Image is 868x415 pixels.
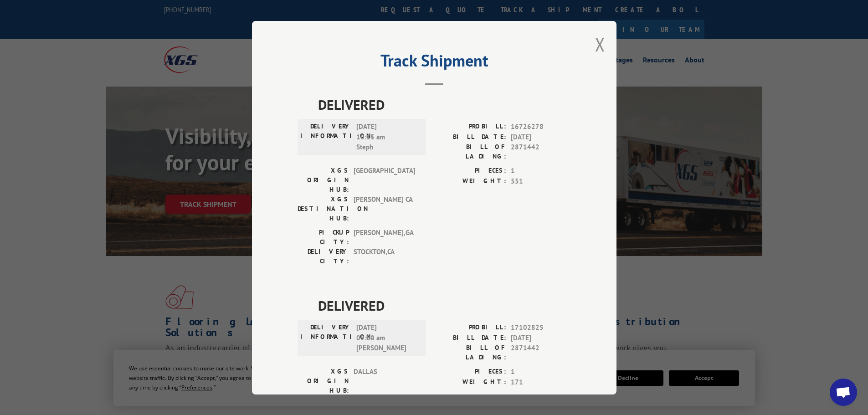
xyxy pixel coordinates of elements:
[511,176,571,186] span: 551
[298,247,349,266] label: DELIVERY CITY:
[354,195,415,223] span: [PERSON_NAME] CA
[298,367,349,395] label: XGS ORIGIN HUB:
[595,32,605,56] button: Close modal
[511,122,571,132] span: 16726278
[434,367,506,377] label: PIECES:
[434,142,506,161] label: BILL OF LADING:
[354,228,415,247] span: [PERSON_NAME] , GA
[300,122,352,153] label: DELIVERY INFORMATION:
[298,166,349,195] label: XGS ORIGIN HUB:
[511,132,571,142] span: [DATE]
[318,295,571,316] span: DELIVERED
[434,377,506,387] label: WEIGHT:
[356,323,418,354] span: [DATE] 09:00 am [PERSON_NAME]
[511,166,571,176] span: 1
[298,54,571,72] h2: Track Shipment
[511,333,571,343] span: [DATE]
[298,228,349,247] label: PICKUP CITY:
[434,176,506,186] label: WEIGHT:
[511,323,571,333] span: 17102825
[434,132,506,142] label: BILL DATE:
[354,247,415,266] span: STOCKTON , CA
[434,323,506,333] label: PROBILL:
[300,323,352,354] label: DELIVERY INFORMATION:
[434,166,506,176] label: PIECES:
[298,195,349,223] label: XGS DESTINATION HUB:
[356,122,418,153] span: [DATE] 10:15 am Steph
[318,94,571,115] span: DELIVERED
[434,333,506,343] label: BILL DATE:
[434,343,506,362] label: BILL OF LADING:
[434,122,506,132] label: PROBILL:
[354,367,415,395] span: DALLAS
[511,142,571,161] span: 2871442
[511,377,571,387] span: 171
[830,379,857,406] div: Open chat
[354,166,415,195] span: [GEOGRAPHIC_DATA]
[511,343,571,362] span: 2871442
[511,367,571,377] span: 1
